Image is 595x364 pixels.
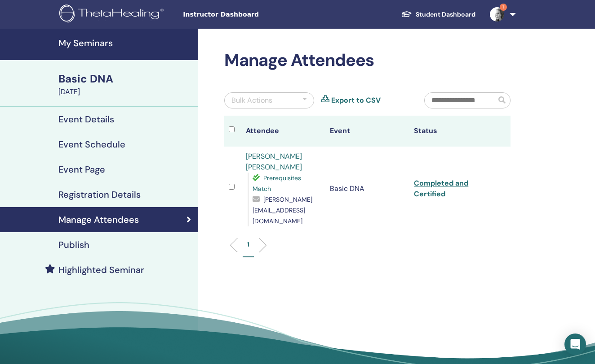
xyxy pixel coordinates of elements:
[253,195,312,225] span: [PERSON_NAME][EMAIL_ADDRESS][DOMAIN_NAME]
[394,6,483,23] a: Student Dashboard
[224,50,511,71] h2: Manage Attendees
[414,178,468,199] a: Completed and Certified
[231,95,272,106] div: Bulk Actions
[401,10,412,18] img: graduation-cap-white.svg
[564,334,586,355] div: Open Intercom Messenger
[183,10,318,19] span: Instructor Dashboard
[331,95,381,106] a: Export to CSV
[500,4,507,11] span: 1
[325,116,409,147] th: Event
[58,87,193,97] div: [DATE]
[58,214,139,225] h4: Manage Attendees
[58,139,125,150] h4: Event Schedule
[58,38,193,48] h4: My Seminars
[490,7,504,22] img: default.jpg
[247,240,249,249] p: 1
[53,71,198,97] a: Basic DNA[DATE]
[58,239,89,250] h4: Publish
[59,4,167,25] img: logo.png
[253,174,301,193] span: Prerequisites Match
[58,114,114,125] h4: Event Details
[58,71,193,87] div: Basic DNA
[58,164,105,175] h4: Event Page
[246,152,302,172] a: [PERSON_NAME] [PERSON_NAME]
[325,147,409,231] td: Basic DNA
[58,189,141,200] h4: Registration Details
[409,116,493,147] th: Status
[58,264,144,275] h4: Highlighted Seminar
[241,116,325,147] th: Attendee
